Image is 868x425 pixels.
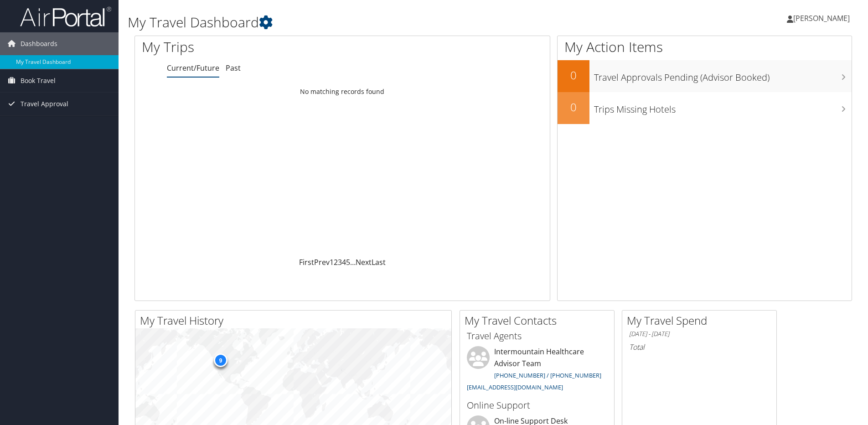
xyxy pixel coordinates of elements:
a: First [299,257,314,267]
a: 0Trips Missing Hotels [558,92,852,124]
a: Next [356,257,372,267]
img: airportal-logo.png [20,6,111,27]
h1: My Action Items [558,37,852,57]
span: Book Travel [21,69,56,92]
h3: Travel Approvals Pending (Advisor Booked) [594,67,852,84]
td: No matching records found [135,83,550,100]
a: Last [372,257,386,267]
h2: My Travel Contacts [465,313,614,328]
a: [PERSON_NAME] [787,5,859,32]
span: … [350,257,356,267]
li: Intermountain Healthcare Advisor Team [462,346,612,395]
a: 2 [334,257,338,267]
h2: 0 [558,67,589,83]
h3: Travel Agents [467,330,607,342]
h2: 0 [558,99,589,115]
a: [EMAIL_ADDRESS][DOMAIN_NAME] [467,383,563,391]
span: [PERSON_NAME] [793,13,850,23]
h3: Online Support [467,399,607,412]
a: 4 [342,257,346,267]
a: 0Travel Approvals Pending (Advisor Booked) [558,60,852,92]
a: Past [226,63,241,73]
a: 5 [346,257,350,267]
span: Travel Approval [21,93,68,115]
h2: My Travel Spend [627,313,776,328]
a: Current/Future [167,63,219,73]
h6: [DATE] - [DATE] [629,330,770,338]
h6: Total [629,342,770,352]
a: 1 [330,257,334,267]
h1: My Travel Dashboard [128,13,615,32]
h1: My Trips [142,37,370,57]
h3: Trips Missing Hotels [594,98,852,116]
h2: My Travel History [140,313,451,328]
div: 9 [214,353,227,367]
span: Dashboards [21,32,57,55]
a: 3 [338,257,342,267]
a: [PHONE_NUMBER] / [PHONE_NUMBER] [494,371,601,379]
a: Prev [314,257,330,267]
